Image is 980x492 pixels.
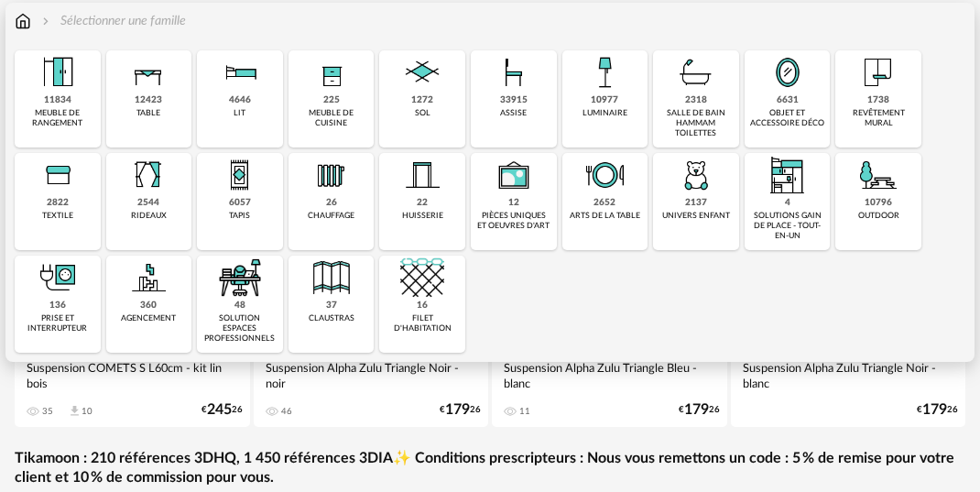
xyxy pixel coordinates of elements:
div: arts de la table [570,211,640,221]
div: 1272 [411,94,433,106]
div: 360 [140,300,157,312]
div: 2544 [137,197,159,209]
span: 245 [207,404,232,416]
div: huisserie [402,211,443,221]
div: tapis [229,211,250,221]
div: 16 [417,300,428,312]
div: Suspension COMETS S L60cm - kit lin bois [22,356,243,393]
div: prise et interrupteur [20,313,95,334]
div: 26 [326,197,337,209]
div: 2652 [593,197,615,209]
div: Suspension Alpha Zulu Triangle Noir - noir [261,356,482,393]
div: 22 [417,197,428,209]
div: 37 [326,300,337,312]
div: 33915 [500,94,528,106]
img: PriseInter.png [36,256,80,300]
img: Radiateur.png [310,153,354,197]
img: Cloison.png [310,256,354,300]
div: 12423 [135,94,162,106]
img: Papier%20peint.png [856,50,900,94]
div: 11834 [44,94,71,106]
div: 6057 [229,197,251,209]
img: Rangement.png [310,50,354,94]
img: ToutEnUn.png [766,153,810,197]
div: Suspension Alpha Zulu Triangle Noir - blanc [738,356,959,393]
img: Miroir.png [766,50,810,94]
div: solutions gain de place - tout-en-un [750,211,825,242]
img: Salle%20de%20bain.png [674,50,718,94]
img: ArtTable.png [583,153,626,197]
img: svg+xml;base64,PHN2ZyB3aWR0aD0iMTYiIGhlaWdodD0iMTYiIHZpZXdCb3g9IjAgMCAxNiAxNiIgZmlsbD0ibm9uZSIgeG... [38,12,53,30]
div: assise [500,108,527,118]
img: Textile.png [36,153,80,197]
div: meuble de cuisine [294,108,369,129]
div: 10977 [591,94,618,106]
img: Sol.png [400,50,444,94]
div: 2318 [685,94,707,106]
img: Luminaire.png [583,50,626,94]
img: Rideaux.png [126,153,170,197]
img: Agencement.png [126,256,170,300]
div: 10796 [865,197,892,209]
div: 10 [82,406,93,417]
div: univers enfant [662,211,730,221]
div: table [136,108,160,118]
div: 11 [519,406,530,417]
div: salle de bain hammam toilettes [659,108,734,139]
img: Tapis.png [218,153,262,197]
img: svg+xml;base64,PHN2ZyB3aWR0aD0iMTYiIGhlaWdodD0iMTciIHZpZXdCb3g9IjAgMCAxNiAxNyIgZmlsbD0ibm9uZSIgeG... [15,12,31,30]
a: Tikamoon : 210 références 3DHQ, 1 450 références 3DIA✨ Conditions prescripteurs : Nous vous remet... [15,449,965,487]
div: Sélectionner une famille [38,12,186,30]
span: 179 [684,404,709,416]
div: € 26 [679,404,720,416]
div: pièces uniques et oeuvres d'art [476,211,551,232]
div: 4 [785,197,790,209]
div: objet et accessoire déco [750,108,825,129]
img: UniversEnfant.png [674,153,718,197]
div: 2822 [47,197,69,209]
div: outdoor [858,211,899,221]
span: 179 [922,404,947,416]
div: agencement [121,313,176,323]
div: € 26 [917,404,958,416]
div: 12 [508,197,519,209]
div: 6631 [777,94,799,106]
img: Huiserie.png [400,153,444,197]
div: € 26 [440,404,481,416]
div: luminaire [583,108,627,118]
div: 2137 [685,197,707,209]
img: Assise.png [492,50,536,94]
img: filet.png [400,256,444,300]
div: solution espaces professionnels [202,313,278,344]
img: Outdoor.png [856,153,900,197]
div: 48 [234,300,245,312]
img: Table.png [126,50,170,94]
div: € 26 [201,404,243,416]
div: chauffage [308,211,354,221]
div: textile [42,211,73,221]
div: meuble de rangement [20,108,95,129]
img: Meuble%20de%20rangement.png [36,50,80,94]
div: claustras [309,313,354,323]
div: 4646 [229,94,251,106]
span: 179 [445,404,470,416]
div: rideaux [131,211,167,221]
img: UniqueOeuvre.png [492,153,536,197]
div: Suspension Alpha Zulu Triangle Bleu - blanc [499,356,720,393]
div: 225 [323,94,340,106]
div: 136 [49,300,66,312]
div: sol [415,108,430,118]
div: revêtement mural [841,108,916,129]
div: 46 [281,406,292,417]
div: 35 [42,406,53,417]
span: Download icon [68,404,82,418]
div: filet d'habitation [385,313,460,334]
div: 1738 [867,94,889,106]
img: Literie.png [218,50,262,94]
div: lit [234,108,245,118]
img: espace-de-travail.png [218,256,262,300]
